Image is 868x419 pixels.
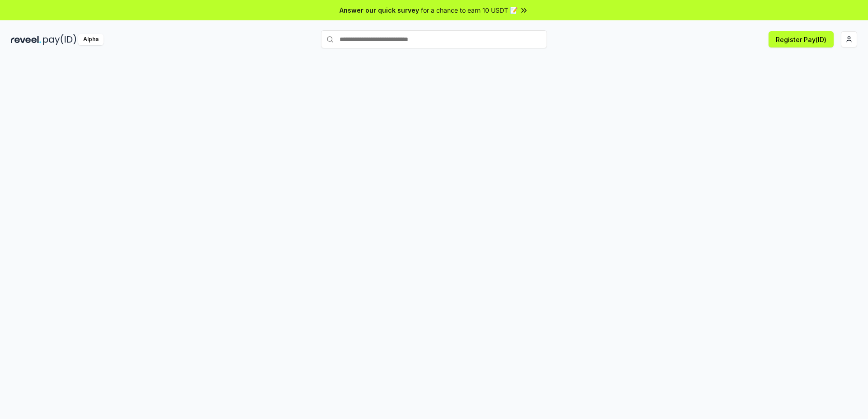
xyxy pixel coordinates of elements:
[78,34,104,45] div: Alpha
[11,34,41,45] img: reveel_dark
[43,34,76,45] img: pay_id
[421,5,518,15] span: for a chance to earn 10 USDT 📝
[769,31,834,47] button: Register Pay(ID)
[340,5,419,15] span: Answer our quick survey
